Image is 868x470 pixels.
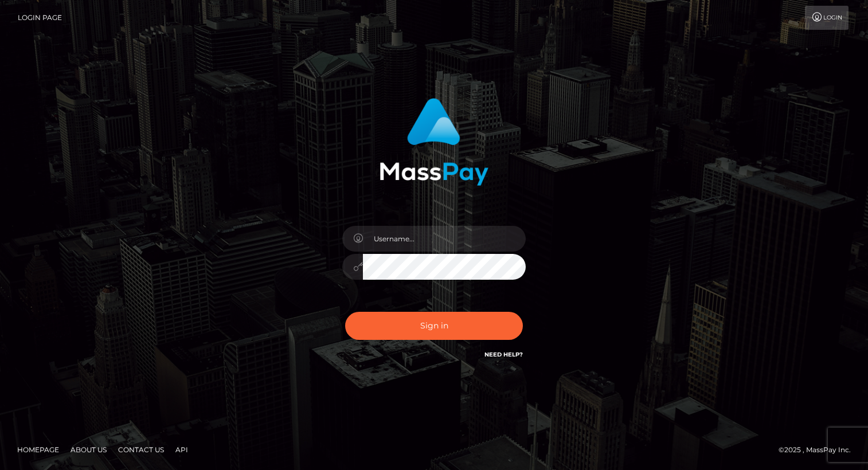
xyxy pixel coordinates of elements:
a: Login Page [18,6,62,30]
a: Contact Us [114,441,169,459]
button: Sign in [345,312,523,340]
a: API [171,441,193,459]
div: © 2025 , MassPay Inc. [779,444,859,456]
a: Login [805,6,849,30]
a: Homepage [13,441,64,459]
input: Username... [363,226,526,252]
img: MassPay Login [380,98,488,186]
a: About Us [66,441,111,459]
a: Need Help? [484,351,523,358]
